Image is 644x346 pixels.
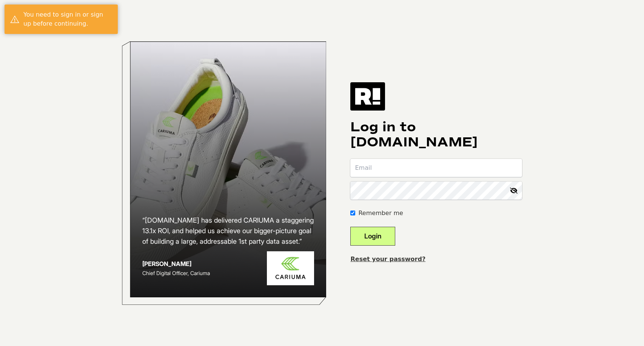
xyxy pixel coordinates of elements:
[267,251,314,286] img: Cariuma
[350,159,522,177] input: Email
[142,270,210,276] span: Chief Digital Officer, Cariuma
[23,10,112,28] div: You need to sign in or sign up before continuing.
[142,215,314,247] h2: “[DOMAIN_NAME] has delivered CARIUMA a staggering 13.1x ROI, and helped us achieve our bigger-pic...
[350,255,425,263] a: Reset your password?
[142,260,191,268] strong: [PERSON_NAME]
[350,82,385,110] img: Retention.com
[350,120,522,150] h1: Log in to [DOMAIN_NAME]
[358,209,403,218] label: Remember me
[350,227,395,246] button: Login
